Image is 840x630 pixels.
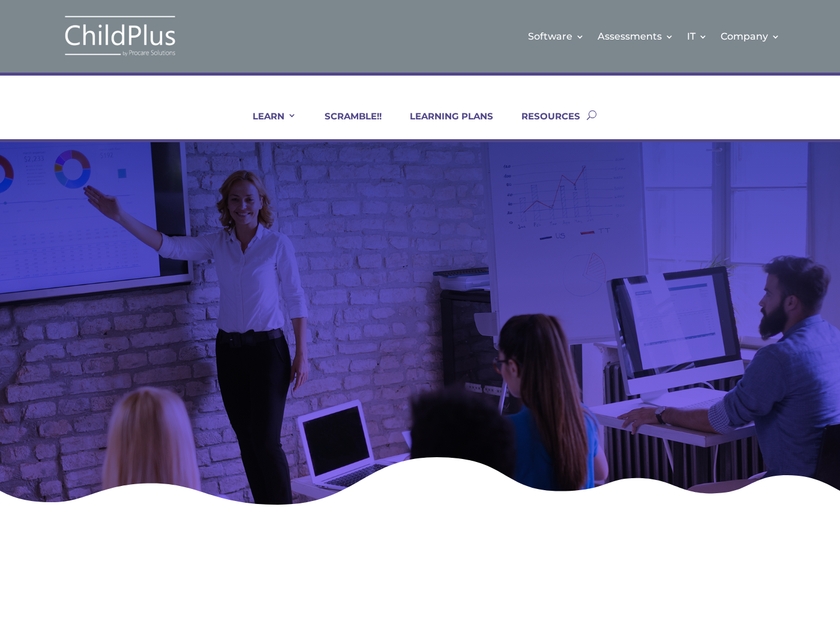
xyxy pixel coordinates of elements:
[238,110,296,139] a: LEARN
[598,12,674,61] a: Assessments
[395,110,493,139] a: LEARNING PLANS
[310,110,382,139] a: SCRAMBLE!!
[506,110,580,139] a: RESOURCES
[528,12,584,61] a: Software
[687,12,707,61] a: IT
[721,12,780,61] a: Company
